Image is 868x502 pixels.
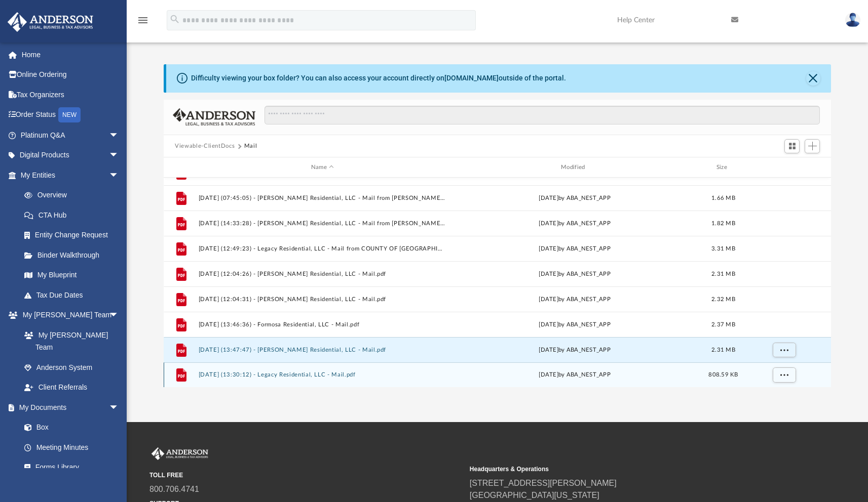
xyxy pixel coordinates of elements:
[451,194,699,203] div: [DATE] by ABA_NEST_APP
[14,437,129,457] a: Meeting Minutes
[164,178,831,388] div: grid
[451,320,699,329] div: [DATE] by ABA_NEST_APP
[451,270,699,279] div: [DATE] by ABA_NEST_APP
[451,370,699,380] div: [DATE] by ABA_NEST_APP
[199,220,446,227] button: [DATE] (14:33:28) - [PERSON_NAME] Residential, LLC - Mail from [PERSON_NAME].pdf
[7,305,129,325] a: My [PERSON_NAME] Teamarrow_drop_down
[169,14,180,25] i: search
[199,347,446,353] button: [DATE] (13:47:47) - [PERSON_NAME] Residential, LLC - Mail.pdf
[784,139,800,153] button: Switch to Grid View
[711,221,735,226] span: 1.82 MB
[806,71,820,86] button: Close
[451,346,699,355] div: [DATE] by ABA_NEST_APP
[109,165,129,186] span: arrow_drop_down
[149,447,210,461] img: Anderson Advisors Platinum Portal
[5,12,96,32] img: Anderson Advisors Platinum Portal
[199,321,446,328] button: [DATE] (13:46:36) - Formosa Residential, LLC - Mail.pdf
[7,165,134,185] a: My Entitiesarrow_drop_down
[711,322,735,327] span: 2.37 MB
[7,65,134,85] a: Online Ordering
[199,245,446,252] button: [DATE] (12:49:23) - Legacy Residential, LLC - Mail from COUNTY OF [GEOGRAPHIC_DATA]pdf
[14,285,134,305] a: Tax Due Dates
[109,305,129,326] span: arrow_drop_down
[444,74,499,82] a: [DOMAIN_NAME]
[703,163,744,172] div: Size
[451,219,699,228] div: [DATE] by ABA_NEST_APP
[265,106,820,125] input: Search files and folders
[198,163,446,172] div: Name
[470,491,599,499] a: [GEOGRAPHIC_DATA][US_STATE]
[109,397,129,418] span: arrow_drop_down
[711,246,735,252] span: 3.31 MB
[451,295,699,304] div: [DATE] by ABA_NEST_APP
[748,163,819,172] div: id
[711,347,735,353] span: 2.31 MB
[149,485,199,493] a: 800.706.4741
[14,225,134,245] a: Entity Change Request
[7,85,134,105] a: Tax Organizers
[805,139,820,153] button: Add
[14,325,124,357] a: My [PERSON_NAME] Team
[199,371,446,378] button: [DATE] (13:30:12) - Legacy Residential, LLC - Mail.pdf
[199,271,446,277] button: [DATE] (12:04:26) - [PERSON_NAME] Residential, LLC - Mail.pdf
[137,19,149,26] a: menu
[14,265,129,285] a: My Blueprint
[58,107,81,122] div: NEW
[711,195,735,201] span: 1.66 MB
[845,13,860,27] img: User Pic
[470,465,783,474] small: Headquarters & Operations
[711,271,735,277] span: 2.31 MB
[244,142,257,151] button: Mail
[14,378,129,398] a: Client Referrals
[168,163,194,172] div: id
[175,142,235,151] button: Viewable-ClientDocs
[199,296,446,303] button: [DATE] (12:04:31) - [PERSON_NAME] Residential, LLC - Mail.pdf
[773,367,796,383] button: More options
[14,245,134,265] a: Binder Walkthrough
[137,14,149,26] i: menu
[14,457,124,478] a: Forms Library
[14,185,134,205] a: Overview
[7,125,134,145] a: Platinum Q&Aarrow_drop_down
[191,73,566,83] div: Difficulty viewing your box folder? You can also access your account directly on outside of the p...
[7,45,134,65] a: Home
[7,397,129,417] a: My Documentsarrow_drop_down
[14,205,134,225] a: CTA Hub
[451,244,699,254] div: [DATE] by ABA_NEST_APP
[450,163,699,172] div: Modified
[470,479,617,487] a: [STREET_ADDRESS][PERSON_NAME]
[7,105,134,126] a: Order StatusNEW
[14,417,124,438] a: Box
[711,297,735,302] span: 2.32 MB
[199,195,446,201] button: [DATE] (07:45:05) - [PERSON_NAME] Residential, LLC - Mail from [PERSON_NAME].pdf
[14,357,129,378] a: Anderson System
[149,471,463,480] small: TOLL FREE
[109,125,129,146] span: arrow_drop_down
[773,343,796,358] button: More options
[708,372,738,378] span: 808.59 KB
[109,145,129,166] span: arrow_drop_down
[7,145,134,165] a: Digital Productsarrow_drop_down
